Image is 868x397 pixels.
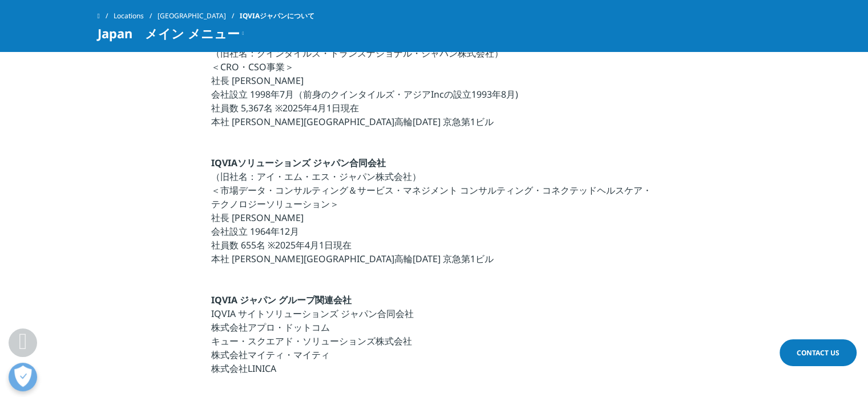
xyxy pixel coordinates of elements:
[240,6,314,26] span: IQVIAジャパンについて
[98,26,240,40] span: Japan メイン メニュー
[158,6,240,26] a: [GEOGRAPHIC_DATA]
[211,294,352,306] strong: IQVIA ジャパン グループ関連会社
[211,156,657,272] p: （旧社名：アイ・エム・エス・ジャパン株式会社） ＜市場データ・コンサルティング＆サービス・マネジメント コンサルティング・コネクテッドヘルスケア・テクノロジーソリューション＞ 社長 [PERSO...
[797,348,839,358] span: Contact Us
[114,6,158,26] a: Locations
[9,363,37,391] button: 優先設定センターを開く
[211,293,657,382] p: IQVIA サイトソリューションズ ジャパン合同会社 株式会社アプロ・ドットコム キュー・スクエアド・ソリューションズ株式会社 株式会社マイティ・マイティ 株式会社LINICA
[211,33,657,135] p: （旧社名：クインタイルズ・トランスナショナル・ジャパン株式会社） ＜CRO・CSO事業＞ 社長 [PERSON_NAME] 会社設立 1998年7月（前身のクインタイルズ・アジアIncの設立19...
[211,157,386,169] strong: IQVIAソリューションズ ジャパン合同会社
[780,339,857,366] a: Contact Us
